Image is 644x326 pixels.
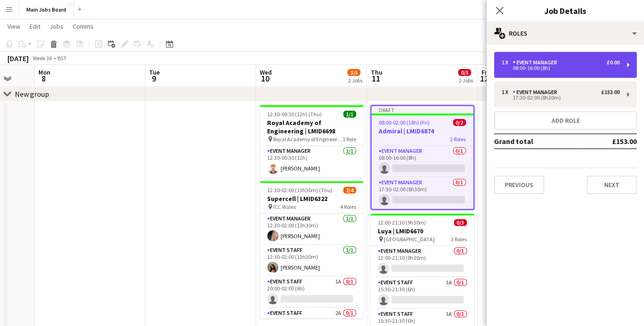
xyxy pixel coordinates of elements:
h3: Admiral | LMID6874 [371,127,473,135]
div: Draft [371,106,473,113]
span: 12:30-00:30 (12h) (Thu) [267,111,322,118]
div: £153.00 [601,89,619,95]
span: 0/2 [453,119,466,126]
div: [DATE] [7,54,29,63]
button: Main Jobs Board [19,0,74,19]
div: Event Manager [513,59,561,66]
a: Jobs [46,20,67,32]
app-card-role: Event Manager0/112:00-21:30 (9h30m) [370,246,474,277]
span: 0/5 [458,69,471,76]
app-card-role: Event Manager0/117:30-02:00 (8h30m) [371,177,473,209]
span: 12:30-02:00 (13h30m) (Thu) [267,187,332,194]
span: 0/3 [454,219,467,226]
h3: Job Details [487,5,644,17]
button: Next [587,176,637,194]
span: 2/4 [343,187,356,194]
span: [GEOGRAPHIC_DATA] [384,236,435,243]
app-card-role: Event Staff1/112:30-02:00 (13h30m)[PERSON_NAME] [260,245,363,276]
a: Comms [69,20,97,32]
span: 1/1 [343,111,356,118]
h3: Luya | LMID6670 [370,227,474,235]
span: 4 Roles [340,203,356,210]
td: Grand total [494,134,581,149]
div: 1 x [501,59,513,66]
span: ICC Wales [273,203,296,210]
span: Comms [73,22,94,31]
span: 08:00-02:00 (18h) (Fri) [379,119,430,126]
button: Previous [494,176,544,194]
div: New group [15,89,49,99]
h3: Royal Academy of Engineering | LMID6698 [260,119,363,135]
span: 10 [258,73,272,84]
span: Mon [38,68,50,76]
div: 2 Jobs [458,77,473,84]
div: BST [57,55,67,62]
div: 2 Jobs [348,77,362,84]
div: 17:30-02:00 (8h30m) [501,95,619,100]
span: 3/5 [347,69,360,76]
a: View [4,20,24,32]
div: Roles [487,22,644,44]
h3: Supercell | LMID6322 [260,194,363,203]
span: Fri [481,68,488,76]
app-card-role: Event Manager1/112:30-02:00 (13h30m)[PERSON_NAME] [260,213,363,245]
app-card-role: Event Staff1A0/115:30-21:30 (6h) [370,277,474,309]
span: 11 [369,73,382,84]
td: £153.00 [581,134,637,149]
span: 2 Roles [450,136,466,143]
app-card-role: Event Manager0/108:00-16:00 (8h) [371,146,473,177]
div: 1 x [501,89,513,95]
span: 12 [480,73,488,84]
span: Wed [260,68,272,76]
app-job-card: 12:30-00:30 (12h) (Thu)1/1Royal Academy of Engineering | LMID6698 Royal Academy of Engineering, [... [260,105,363,177]
span: 8 [37,73,50,84]
span: Jobs [50,22,63,31]
button: Add role [494,111,637,130]
div: Event Manager [513,89,561,95]
span: Royal Academy of Engineering, [PERSON_NAME][GEOGRAPHIC_DATA] [273,136,343,143]
span: Tue [149,68,160,76]
span: Week 36 [31,55,54,62]
app-card-role: Event Staff1A0/120:00-02:00 (6h) [260,276,363,308]
app-card-role: Event Manager1/112:30-00:30 (12h)[PERSON_NAME] [260,146,363,177]
span: 12:00-21:30 (9h30m) [378,219,426,226]
a: Edit [26,20,44,32]
span: Thu [370,68,382,76]
span: 3 Roles [451,236,467,243]
app-job-card: Draft08:00-02:00 (18h) (Fri)0/2Admiral | LMID68742 RolesEvent Manager0/108:00-16:00 (8h) Event Ma... [370,105,474,210]
span: 9 [148,73,160,84]
app-job-card: 12:30-02:00 (13h30m) (Thu)2/4Supercell | LMID6322 ICC Wales4 RolesEvent Manager1/112:30-02:00 (13... [260,181,363,318]
div: 08:00-16:00 (8h) [501,66,619,70]
span: 1 Role [343,136,356,143]
div: £0.00 [606,59,619,66]
span: View [7,22,20,31]
span: Edit [30,22,40,31]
